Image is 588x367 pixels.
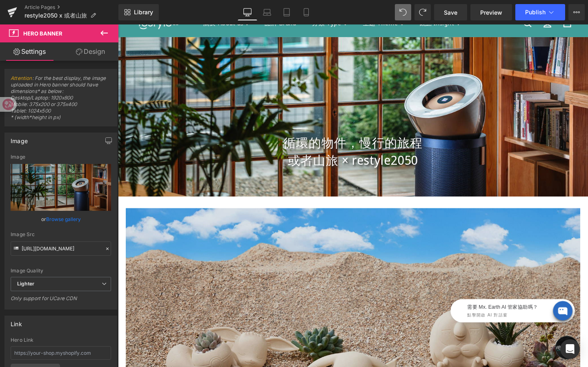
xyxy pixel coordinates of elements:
[11,241,111,256] input: Link
[11,232,111,237] div: Image Src
[323,279,486,319] iframe: Tiledesk Widget
[24,12,87,19] span: restyle2050 x 或者山旅
[23,30,62,37] span: Hero Banner
[61,42,120,61] a: Design
[11,215,111,223] div: or
[460,327,484,352] a: 打開聊天
[296,4,316,20] a: Mobile
[395,4,411,20] button: Undo
[238,4,257,20] a: Desktop
[480,8,502,17] span: Preview
[11,133,28,144] div: Image
[444,8,457,17] span: Save
[118,4,159,20] a: New Library
[11,337,111,343] div: Hero Link
[11,346,111,360] input: https://your-shop.myshopify.com
[525,9,546,15] span: Publish
[46,212,81,226] a: Browse gallery
[414,4,431,20] button: Redo
[11,154,111,160] div: Image
[568,4,585,20] button: More
[11,316,22,327] div: Link
[515,4,565,20] button: Publish
[134,9,153,16] span: Library
[11,295,111,307] div: Only support for UCare CDN
[17,281,34,287] b: Lighter
[277,4,296,20] a: Tablet
[257,4,277,20] a: Laptop
[24,4,118,11] a: Article Pages
[470,4,512,20] a: Preview
[11,268,111,274] div: Image Quality
[11,75,111,126] span: : For the best display, the image uploaded in Hero banner should have dimensions* as below: Deskt...
[560,339,580,359] div: Open Intercom Messenger
[11,75,32,81] a: Attention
